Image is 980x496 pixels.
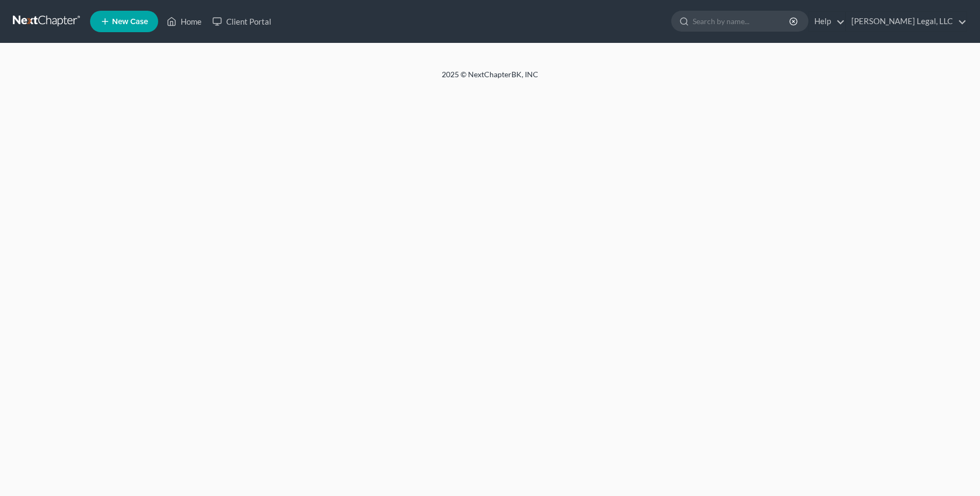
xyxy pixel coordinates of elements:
a: Help [809,12,845,31]
input: Search by name... [693,11,791,31]
a: Client Portal [207,12,277,31]
a: Home [161,12,207,31]
span: New Case [112,18,148,26]
div: 2025 © NextChapterBK, INC [184,69,796,88]
a: [PERSON_NAME] Legal, LLC [846,12,967,31]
